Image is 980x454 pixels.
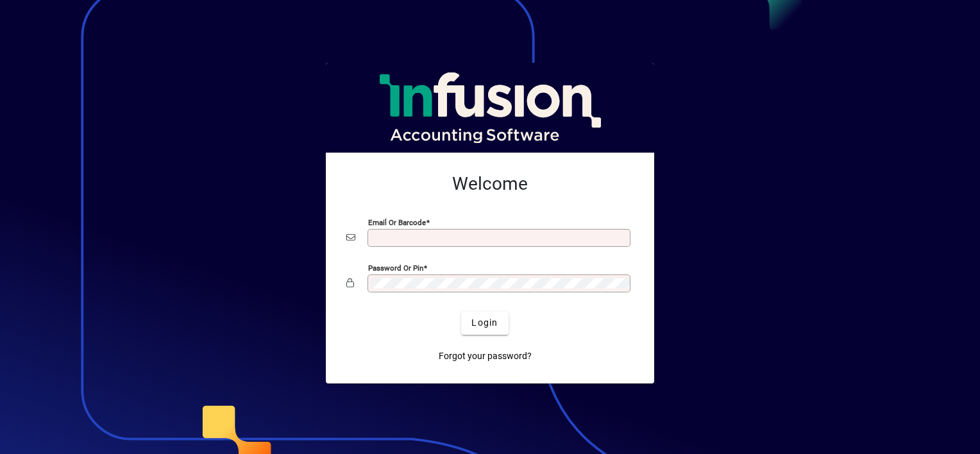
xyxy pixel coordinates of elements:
[439,349,532,363] span: Forgot your password?
[461,312,508,335] button: Login
[471,316,498,330] span: Login
[368,217,426,226] mat-label: Email or Barcode
[346,173,634,195] h2: Welcome
[368,263,423,272] mat-label: Password or Pin
[434,345,537,368] a: Forgot your password?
